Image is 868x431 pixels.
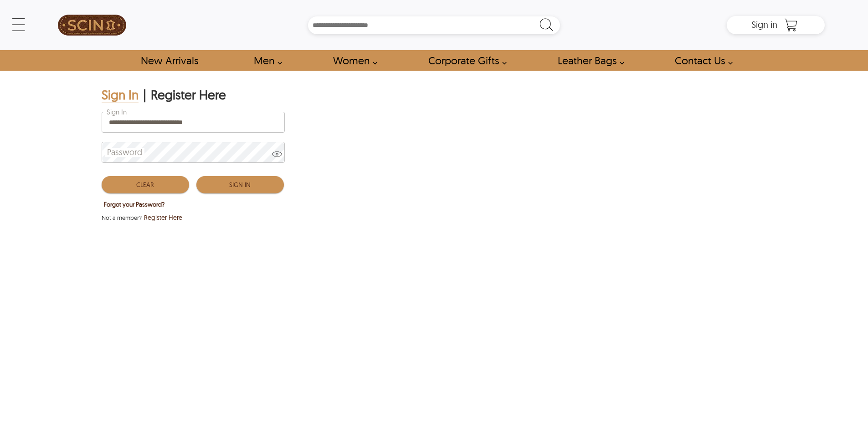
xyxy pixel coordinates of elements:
[751,19,777,30] span: Sign in
[43,5,141,46] a: SCIN
[58,5,126,46] img: SCIN
[102,176,189,193] button: Clear
[144,213,182,222] span: Register Here
[97,226,216,246] iframe: Sign in with Google Button
[547,50,629,71] a: Shop Leather Bags
[782,18,800,32] a: Shopping Cart
[102,87,139,103] div: Sign In
[418,50,512,71] a: Shop Leather Corporate Gifts
[143,87,146,103] div: |
[151,87,226,103] div: Register Here
[323,50,382,71] a: Shop Women Leather Jackets
[751,22,777,29] a: Sign in
[216,227,325,245] iframe: fb:login_button Facebook Social Plugin
[102,198,167,210] button: Forgot your Password?
[130,50,208,71] a: Shop New Arrivals
[243,50,287,71] a: shop men's leather jackets
[196,176,284,193] button: Sign In
[102,213,142,222] span: Not a member?
[664,50,738,71] a: contact-us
